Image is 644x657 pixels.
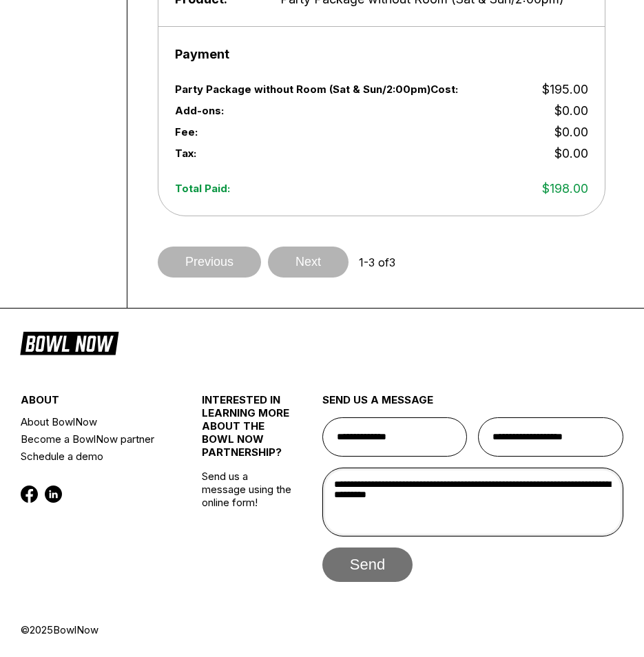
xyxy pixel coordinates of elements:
div: send us a message [322,393,623,417]
span: 1 - 3 of 3 [359,255,395,269]
span: $198.00 [542,181,588,196]
button: send [322,547,413,582]
div: INTERESTED IN LEARNING MORE ABOUT THE BOWL NOW PARTNERSHIP? [202,393,292,470]
span: $0.00 [554,103,588,118]
span: $195.00 [542,82,588,96]
span: Party Package without Room (Sat & Sun/2:00pm) Cost: [175,83,464,96]
div: Send us a message using the online form! [202,363,292,623]
a: Schedule a demo [21,448,172,465]
span: Add-ons: [175,104,464,117]
span: Tax: [175,147,464,160]
span: Payment [175,47,258,61]
a: Become a BowlNow partner [21,430,172,448]
div: about [21,393,172,413]
div: © 2025 BowlNow [21,623,623,636]
span: $0.00 [554,125,588,139]
span: $0.00 [554,146,588,160]
span: Fee: [175,125,464,138]
span: Total Paid: [175,182,464,195]
a: About BowlNow [21,413,172,430]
